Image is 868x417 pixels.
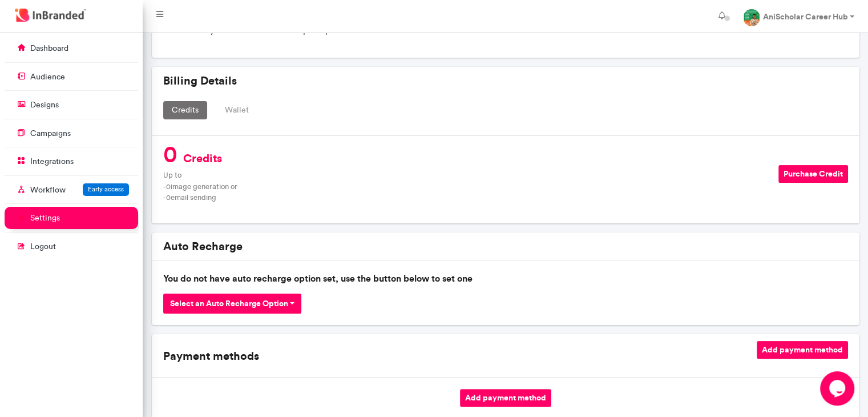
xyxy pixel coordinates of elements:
h5: Payment methods [163,349,748,363]
span: Credits [183,151,222,165]
button: Add payment method [460,389,551,407]
p: logout [30,241,56,252]
p: Workflow [30,185,66,196]
span: Early access [88,185,124,193]
h5: Auto Recharge [163,239,848,253]
a: WorkflowEarly access [5,179,138,201]
h4: 0 [163,147,222,165]
p: dashboard [30,43,68,54]
strong: AniScholar Career Hub [762,11,847,22]
button: Credits [163,101,207,119]
img: InBranded Logo [12,6,89,25]
h5: Billing Details [163,74,848,87]
button: Purchase Credit [778,165,848,183]
a: integrations [5,150,138,172]
p: audience [30,71,65,83]
iframe: chat widget [820,371,857,406]
a: audience [5,66,138,87]
button: Add payment method [757,341,848,359]
p: designs [30,99,59,111]
p: settings [30,212,60,224]
p: You do not have auto recharge option set, use the button below to set one [163,272,848,284]
a: dashboard [5,37,138,59]
a: settings [5,207,138,228]
a: AniScholar Career Hub [734,5,863,27]
img: profile dp [743,9,760,26]
p: integrations [30,156,74,167]
button: Wallet [216,101,257,119]
a: campaigns [5,122,138,144]
p: campaigns [30,128,71,139]
button: Select an Auto Recharge Option [163,294,302,314]
a: designs [5,94,138,115]
p: Up to - 0 image generation or - 0 email sending [163,170,770,203]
